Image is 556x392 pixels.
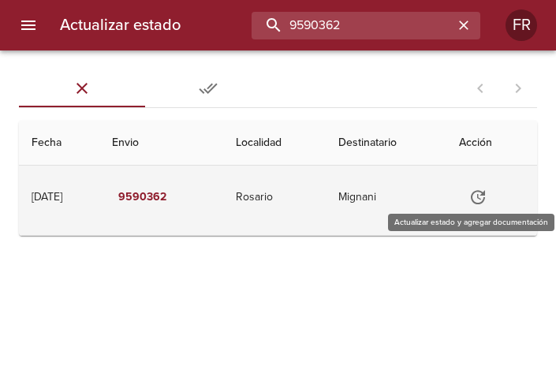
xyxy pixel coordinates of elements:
th: Localidad [223,121,326,166]
th: Fecha [19,121,99,166]
button: menu [9,6,47,44]
td: Rosario [223,166,326,229]
table: Tabla de envíos del cliente [19,121,537,236]
span: Pagina anterior [461,80,499,95]
div: Abrir información de usuario [506,9,537,41]
th: Destinatario [326,121,446,166]
input: buscar [252,12,453,39]
div: [DATE] [32,190,62,203]
button: 9590362 [112,183,173,212]
th: Acción [446,121,537,166]
em: 9590362 [118,188,166,207]
div: FR [506,9,537,41]
td: Mignani [326,166,446,229]
h6: Actualizar estado [60,13,181,38]
th: Envio [99,121,223,166]
div: Tabs Envios [19,69,271,107]
span: Pagina siguiente [499,69,537,107]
